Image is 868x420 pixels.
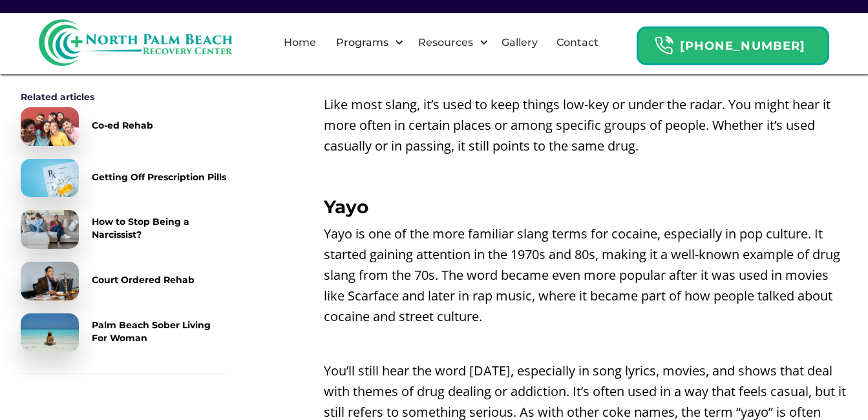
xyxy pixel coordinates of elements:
[325,22,407,63] div: Programs
[21,159,228,198] a: Getting Off Prescription Pills
[324,163,847,184] p: ‍
[654,36,673,56] img: Header Calendar Icons
[92,216,228,242] div: How to Stop Being a Narcissist?
[324,67,847,88] p: ‍
[680,39,805,53] strong: [PHONE_NUMBER]
[21,107,228,146] a: Co-ed Rehab
[494,22,545,63] a: Gallery
[549,22,606,63] a: Contact
[324,333,847,354] p: ‍
[415,35,476,50] div: Resources
[324,196,847,217] h3: Yayo
[21,90,228,103] div: Related articles
[324,224,847,327] p: Yayo is one of the more familiar slang terms for cocaine, especially in pop culture. It started g...
[21,262,228,301] a: Court Ordered Rehab
[92,171,226,184] div: Getting Off Prescription Pills
[92,319,228,345] div: Palm Beach Sober Living For Woman
[21,314,228,353] a: Palm Beach Sober Living For Woman
[407,22,492,63] div: Resources
[333,35,392,50] div: Programs
[276,22,324,63] a: Home
[637,20,829,65] a: Header Calendar Icons[PHONE_NUMBER]
[21,211,228,249] a: How to Stop Being a Narcissist?
[324,94,847,156] p: Like most slang, it’s used to keep things low-key or under the radar. You might hear it more ofte...
[92,119,153,132] div: Co-ed Rehab
[92,274,195,287] div: Court Ordered Rehab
